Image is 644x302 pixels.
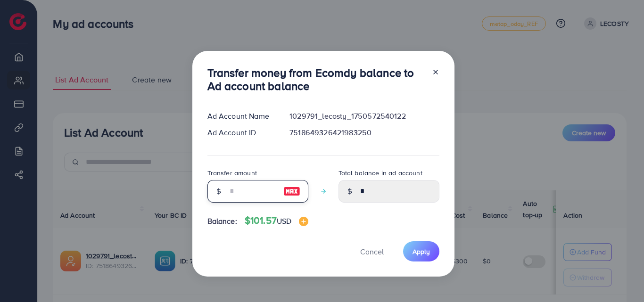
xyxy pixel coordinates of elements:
[200,127,282,138] div: Ad Account ID
[604,260,637,295] iframe: Chat
[413,247,430,256] span: Apply
[299,217,308,226] img: image
[207,168,257,178] label: Transfer amount
[348,241,396,261] button: Cancel
[403,241,439,261] button: Apply
[200,111,282,122] div: Ad Account Name
[277,216,291,226] span: USD
[360,246,384,257] span: Cancel
[282,111,446,122] div: 1029791_lecosty_1750572540122
[207,216,237,227] span: Balance:
[283,186,300,197] img: image
[207,66,424,93] h3: Transfer money from Ecomdy balance to Ad account balance
[245,215,309,227] h4: $101.57
[339,168,422,178] label: Total balance in ad account
[282,127,446,138] div: 7518649326421983250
